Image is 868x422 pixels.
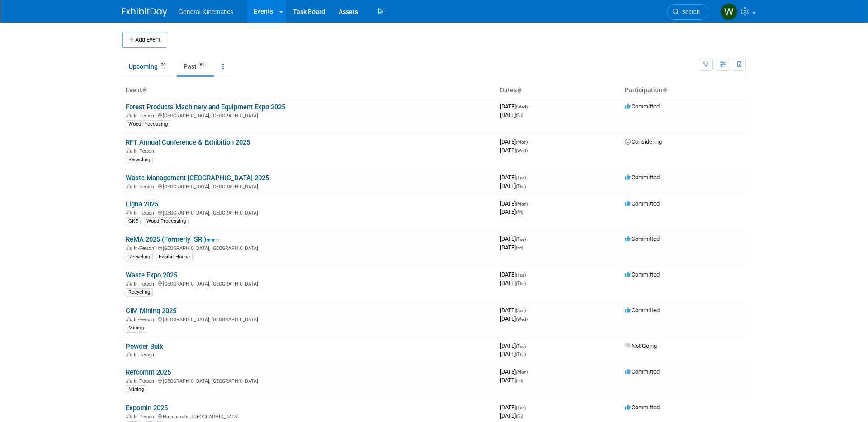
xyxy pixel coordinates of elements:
th: Event [122,83,496,98]
th: Dates [496,83,621,98]
span: [DATE] [500,244,523,251]
div: Wood Processing [144,217,189,225]
span: [DATE] [500,200,530,207]
span: Considering [625,138,662,145]
img: In-Person Event [126,113,132,117]
span: [DATE] [500,147,528,154]
span: In-Person [134,245,157,251]
span: - [527,307,528,314]
span: [DATE] [500,138,530,145]
span: In-Person [134,378,157,384]
span: (Wed) [516,317,528,322]
a: Expomin 2025 [126,404,168,412]
span: - [527,342,528,349]
a: Search [667,4,708,20]
span: In-Person [134,184,157,190]
span: (Thu) [516,352,526,357]
div: Recycling [126,156,153,164]
span: (Fri) [516,210,523,215]
span: Committed [625,200,660,207]
span: In-Person [134,113,157,119]
a: Sort by Event Name [142,86,146,94]
span: [DATE] [500,342,528,349]
span: 28 [158,62,168,69]
span: - [529,368,530,375]
span: In-Person [134,210,157,216]
a: ReMA 2025 (Formerly ISRI) [126,235,220,244]
a: Ligna 2025 [126,200,158,208]
img: In-Person Event [126,210,132,215]
span: Committed [625,103,660,110]
span: [DATE] [500,377,523,384]
div: Huechuraba, [GEOGRAPHIC_DATA] [126,413,493,420]
a: Powder Bulk [126,342,163,351]
span: [DATE] [500,280,526,286]
span: [DATE] [500,315,528,322]
div: [GEOGRAPHIC_DATA], [GEOGRAPHIC_DATA] [126,209,493,216]
span: - [527,235,528,242]
span: Committed [625,174,660,181]
div: Recycling [126,288,153,296]
div: [GEOGRAPHIC_DATA], [GEOGRAPHIC_DATA] [126,315,493,323]
th: Participation [621,83,746,98]
span: (Thu) [516,184,526,189]
span: - [527,404,528,411]
span: [DATE] [500,413,523,419]
img: Whitney Swanson [720,3,737,20]
a: Sort by Participation Type [662,86,667,94]
div: Recycling [126,253,153,261]
img: In-Person Event [126,245,132,250]
span: (Tue) [516,175,526,180]
span: [DATE] [500,368,530,375]
span: [DATE] [500,351,526,357]
span: (Mon) [516,370,528,375]
span: - [527,271,528,278]
span: In-Person [134,317,157,323]
div: [GEOGRAPHIC_DATA], [GEOGRAPHIC_DATA] [126,112,493,119]
span: (Thu) [516,281,526,286]
img: In-Person Event [126,281,132,286]
span: (Mon) [516,202,528,206]
span: In-Person [134,281,157,287]
div: [GEOGRAPHIC_DATA], [GEOGRAPHIC_DATA] [126,377,493,384]
img: In-Person Event [126,148,132,153]
span: (Fri) [516,378,523,383]
span: [DATE] [500,208,523,215]
div: Mining [126,324,146,332]
span: [DATE] [500,174,528,181]
img: In-Person Event [126,352,132,356]
span: In-Person [134,352,157,358]
span: [DATE] [500,307,528,314]
span: General Kinematics [178,8,233,15]
span: (Tue) [516,237,526,242]
span: Committed [625,235,660,242]
span: [DATE] [500,112,523,118]
span: (Tue) [516,272,526,277]
div: Mining [126,385,146,394]
span: Committed [625,307,660,314]
a: Upcoming28 [122,58,175,75]
img: In-Person Event [126,378,132,383]
span: - [527,174,528,181]
img: ExhibitDay [122,8,167,17]
span: - [529,103,530,110]
span: (Tue) [516,405,526,410]
span: Not Going [625,342,657,349]
div: Wood Processing [126,120,170,128]
span: In-Person [134,414,157,420]
a: Waste Management [GEOGRAPHIC_DATA] 2025 [126,174,269,182]
span: In-Person [134,148,157,154]
span: Committed [625,271,660,278]
img: In-Person Event [126,317,132,321]
span: [DATE] [500,235,528,242]
div: Exhibit House [156,253,193,261]
span: [DATE] [500,404,528,411]
div: [GEOGRAPHIC_DATA], [GEOGRAPHIC_DATA] [126,244,493,251]
span: (Mon) [516,140,528,145]
span: (Tue) [516,344,526,349]
a: RFT Annual Conference & Exhibition 2025 [126,138,250,146]
a: Refcomm 2025 [126,368,171,376]
span: [DATE] [500,183,526,189]
span: Committed [625,404,660,411]
button: Add Event [122,32,167,48]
